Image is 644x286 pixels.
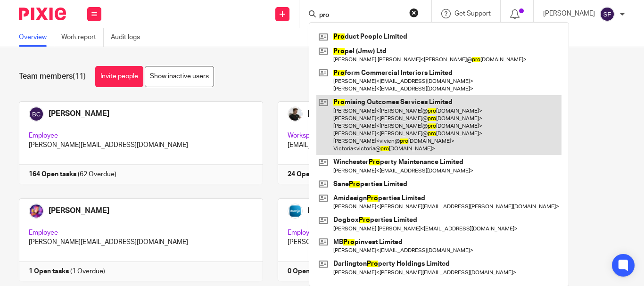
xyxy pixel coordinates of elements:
[145,66,214,87] a: Show inactive users
[19,72,86,82] h1: Team members
[318,11,403,20] input: Search
[73,73,86,80] span: (11)
[61,28,104,47] a: Work report
[543,9,595,18] p: [PERSON_NAME]
[95,66,143,87] a: Invite people
[454,10,491,17] span: Get Support
[19,8,66,20] img: Pixie
[409,8,419,17] button: Clear
[111,28,147,47] a: Audit logs
[600,7,615,22] img: svg%3E
[19,28,54,47] a: Overview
